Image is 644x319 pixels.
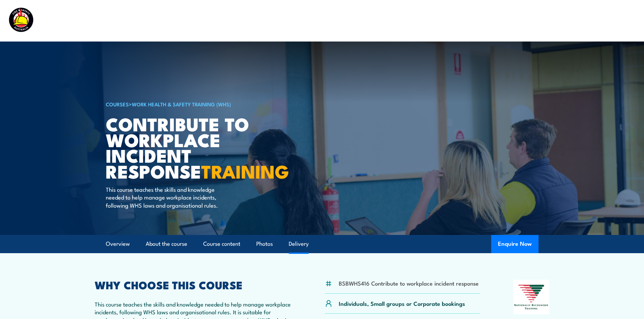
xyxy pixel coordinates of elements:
[538,12,576,30] a: Learner Portal
[513,280,550,314] img: Nationally Recognised Training logo.
[203,235,240,253] a: Course content
[289,235,309,253] a: Delivery
[256,235,273,253] a: Photos
[339,299,465,307] p: Individuals, Small groups or Corporate bookings
[491,235,539,253] button: Enquire Now
[313,12,358,30] a: Course Calendar
[132,100,231,108] a: Work Health & Safety Training (WHS)
[106,116,273,179] h1: Contribute to Workplace Incident Response
[277,12,298,30] a: Courses
[508,12,523,30] a: News
[106,185,229,209] p: This course teaches the skills and knowledge needed to help manage workplace incidents, following...
[201,157,289,185] strong: TRAINING
[146,235,187,253] a: About the course
[95,280,292,289] h2: WHY CHOOSE THIS COURSE
[106,100,129,108] a: COURSES
[373,12,453,30] a: Emergency Response Services
[468,12,493,30] a: About Us
[106,235,130,253] a: Overview
[591,12,612,30] a: Contact
[339,279,479,287] li: BSBWHS416 Contribute to workplace incident response
[106,100,273,108] h6: >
